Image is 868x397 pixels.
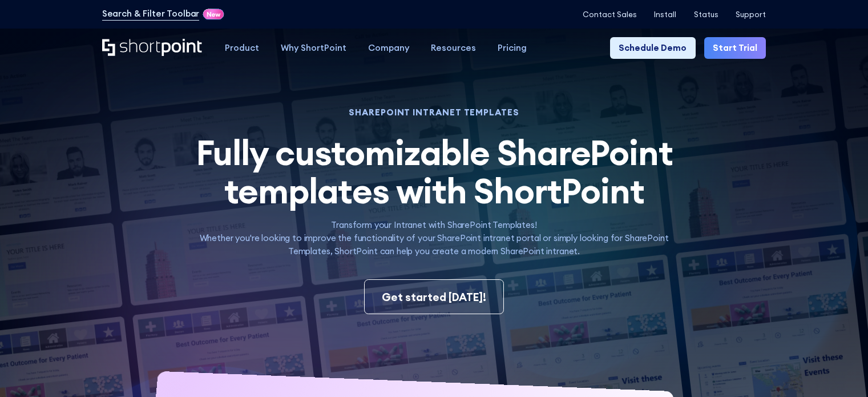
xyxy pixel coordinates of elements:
a: Support [736,10,766,19]
a: Install [654,10,676,19]
a: Contact Sales [583,10,637,19]
div: Company [368,42,409,55]
a: Home [102,39,203,58]
div: Get started [DATE]! [382,289,486,306]
p: Transform your Intranet with SharePoint Templates! Whether you're looking to improve the function... [180,219,688,258]
a: Resources [420,37,487,59]
div: Pricing [498,42,527,55]
a: Why ShortPoint [270,37,357,59]
div: Why ShortPoint [281,42,346,55]
a: Company [357,37,420,59]
a: Start Trial [704,37,766,59]
a: Product [214,37,270,59]
a: Status [694,10,718,19]
h1: SHAREPOINT INTRANET TEMPLATES [180,109,688,117]
a: Search & Filter Toolbar [102,7,200,21]
div: Resources [431,42,476,55]
div: Product [225,42,259,55]
span: Fully customizable SharePoint templates with ShortPoint [196,130,673,212]
a: Pricing [487,37,538,59]
a: Get started [DATE]! [364,279,504,314]
a: Schedule Demo [610,37,695,59]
